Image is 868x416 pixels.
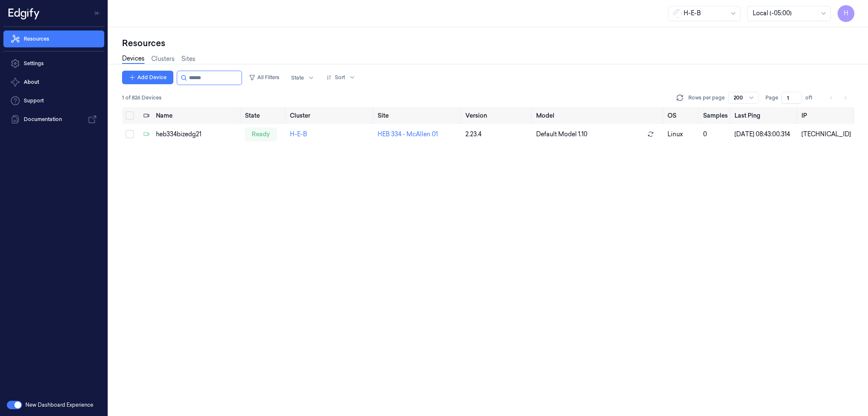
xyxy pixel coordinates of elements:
[378,130,438,138] a: HEB 334 - McAllen 01
[765,94,778,102] span: Page
[91,6,104,20] button: Toggle Navigation
[3,55,104,72] a: Settings
[125,130,134,138] button: Select row
[703,130,728,139] div: 0
[533,107,665,124] th: Model
[3,74,104,91] button: About
[245,127,277,141] div: ready
[700,107,731,124] th: Samples
[465,130,529,139] div: 2.23.4
[837,5,854,22] button: H
[125,111,134,120] button: Select all
[798,107,854,124] th: IP
[3,92,104,109] a: Support
[3,111,104,128] a: Documentation
[664,107,700,124] th: OS
[801,130,851,139] div: [TECHNICAL_ID]
[290,130,307,138] a: H-E-B
[668,130,696,139] p: linux
[731,107,798,124] th: Last Ping
[122,54,145,64] a: Devices
[287,107,374,124] th: Cluster
[245,71,283,84] button: All Filters
[156,130,238,139] div: heb334bizedg21
[151,55,175,63] a: Clusters
[826,92,851,104] nav: pagination
[805,94,819,102] span: of 1
[242,107,287,124] th: State
[734,130,795,139] div: [DATE] 08:43:00.314
[688,94,725,102] p: Rows per page
[181,55,195,63] a: Sites
[122,94,161,102] span: 1 of 826 Devices
[536,130,587,139] span: Default Model 1.10
[3,30,104,47] a: Resources
[153,107,242,124] th: Name
[122,37,854,49] div: Resources
[122,71,173,84] button: Add Device
[374,107,462,124] th: Site
[462,107,532,124] th: Version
